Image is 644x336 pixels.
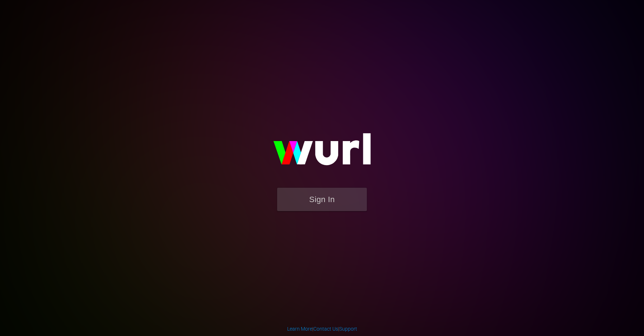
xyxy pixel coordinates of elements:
a: Support [339,326,357,332]
a: Learn More [287,326,312,332]
a: Contact Us [313,326,338,332]
div: | | [287,325,357,332]
button: Sign In [277,188,367,211]
img: wurl-logo-on-black-223613ac3d8ba8fe6dc639794a292ebdb59501304c7dfd60c99c58986ef67473.svg [250,118,394,187]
